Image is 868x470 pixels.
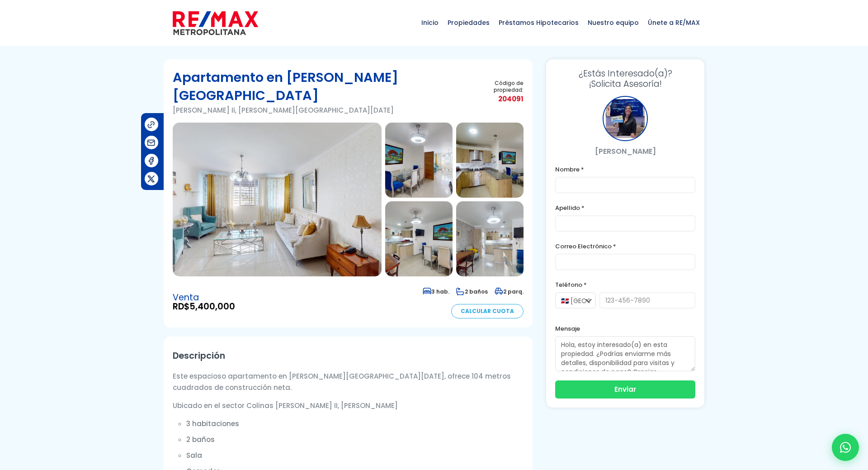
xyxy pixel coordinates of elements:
span: Nuestro equipo [583,9,643,36]
span: 5,400,000 [189,300,235,313]
h2: Descripción [173,346,524,366]
span: Venta [173,293,235,302]
label: Nombre * [555,164,695,175]
li: 2 baños [186,434,524,445]
span: Código de propiedad: [475,80,524,93]
h1: Apartamento en [PERSON_NAME][GEOGRAPHIC_DATA] [173,68,475,104]
img: Apartamento en Colinas Del Arroyo Ii [456,123,524,198]
li: Sala [186,450,524,461]
p: Ubicado en el sector Colinas [PERSON_NAME] II, [PERSON_NAME] [173,400,524,411]
img: Compartir [146,156,156,166]
span: Préstamos Hipotecarios [494,9,583,36]
span: Inicio [417,9,443,36]
label: Mensaje [555,323,695,334]
span: 2 baños [456,288,488,295]
label: Correo Electrónico * [555,241,695,252]
div: PATRICIA LEYBA [603,96,648,141]
span: 204091 [475,93,524,104]
p: [PERSON_NAME] Ii, [PERSON_NAME][GEOGRAPHIC_DATA][DATE] [173,104,475,116]
p: [PERSON_NAME] [555,146,695,157]
img: Apartamento en Colinas Del Arroyo Ii [456,201,524,276]
img: Compartir [146,138,156,147]
span: RD$ [173,302,235,311]
label: Teléfono * [555,279,695,290]
img: Compartir [146,174,156,184]
span: 3 hab. [423,288,449,295]
p: Este espacioso apartamento en [PERSON_NAME][GEOGRAPHIC_DATA][DATE], ofrece 104 metros cuadrados d... [173,370,524,393]
h3: ¡Solicita Asesoría! [555,68,695,89]
span: Únete a RE/MAX [643,9,704,36]
span: Propiedades [443,9,494,36]
img: Apartamento en Colinas Del Arroyo Ii [385,201,453,276]
textarea: Hola, estoy interesado(a) en esta propiedad. ¿Podrías enviarme más detalles, disponibilidad para ... [555,336,695,371]
img: Compartir [146,120,156,129]
img: Apartamento en Colinas Del Arroyo Ii [385,123,453,198]
input: 123-456-7890 [599,292,695,309]
button: Enviar [555,380,695,399]
li: 3 habitaciones [186,418,524,429]
span: 2 parq. [495,288,524,295]
a: Calcular Cuota [451,304,524,318]
img: Apartamento en Colinas Del Arroyo Ii [173,123,382,276]
label: Apellido * [555,202,695,214]
span: ¿Estás Interesado(a)? [555,68,695,79]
